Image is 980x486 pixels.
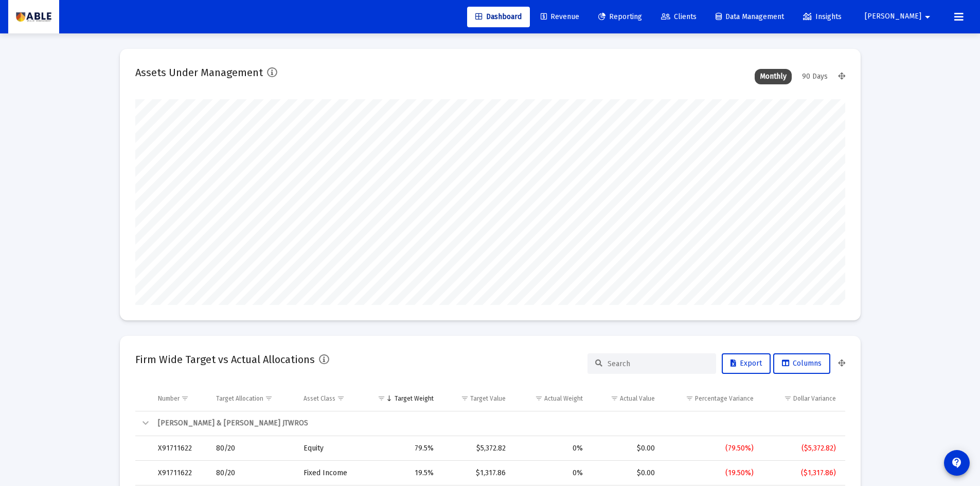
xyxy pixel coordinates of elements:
td: Column Actual Weight [513,386,590,411]
div: Actual Weight [544,394,583,403]
span: Show filter options for column 'Actual Value' [611,394,618,402]
div: 90 Days [797,69,833,84]
span: Data Management [716,12,784,21]
span: Show filter options for column 'Dollar Variance' [784,394,792,402]
td: Equity [296,436,364,461]
span: Show filter options for column 'Number' [181,394,189,402]
div: 0% [520,468,583,478]
td: 80/20 [209,436,296,461]
div: Target Allocation [216,394,263,403]
div: $0.00 [597,443,655,454]
span: Export [730,359,762,368]
mat-icon: arrow_drop_down [921,7,934,27]
span: Show filter options for column 'Asset Class' [337,394,345,402]
a: Data Management [707,7,792,27]
td: X91711622 [151,436,209,461]
div: 0% [520,443,583,454]
td: Column Target Allocation [209,386,296,411]
div: $1,317.86 [448,468,506,478]
span: Show filter options for column 'Target Allocation' [265,394,273,402]
a: Dashboard [467,7,530,27]
div: Percentage Variance [695,394,754,403]
div: 79.5% [371,443,434,454]
span: Clients [661,12,697,21]
img: Dashboard [16,7,51,27]
td: Column Target Value [441,386,513,411]
div: Number [158,394,180,403]
div: [PERSON_NAME] & [PERSON_NAME] JTWROS [158,418,836,428]
td: Column Actual Value [590,386,663,411]
span: Show filter options for column 'Percentage Variance' [686,394,693,402]
button: [PERSON_NAME] [852,6,946,27]
div: ($1,317.86) [768,468,836,478]
mat-icon: contact_support [951,457,963,469]
div: Asset Class [304,394,335,403]
span: Show filter options for column 'Actual Weight' [535,394,543,402]
td: Column Dollar Variance [761,386,845,411]
td: Collapse [135,411,151,436]
div: Monthly [755,69,792,84]
a: Insights [795,7,850,27]
div: Dollar Variance [793,394,836,403]
h2: Assets Under Management [135,64,263,81]
div: $5,372.82 [448,443,506,454]
span: Insights [803,12,842,21]
span: Revenue [541,12,579,21]
span: Dashboard [475,12,522,21]
input: Search [608,359,708,368]
td: 80/20 [209,461,296,485]
div: (19.50%) [669,468,754,478]
div: 19.5% [371,468,434,478]
a: Reporting [590,7,650,27]
span: Show filter options for column 'Target Weight' [378,394,385,402]
td: Column Number [151,386,209,411]
button: Columns [773,353,830,374]
h2: Firm Wide Target vs Actual Allocations [135,351,315,368]
span: [PERSON_NAME] [865,12,921,21]
span: Columns [782,359,822,368]
button: Export [722,353,771,374]
td: Column Target Weight [364,386,441,411]
td: Column Asset Class [296,386,364,411]
div: ($5,372.82) [768,443,836,454]
div: Target Value [470,394,506,403]
span: Reporting [598,12,642,21]
div: Actual Value [620,394,655,403]
span: Show filter options for column 'Target Value' [461,394,469,402]
td: Fixed Income [296,461,364,485]
div: $0.00 [597,468,655,478]
div: Target Weight [395,394,434,403]
div: (79.50%) [669,443,754,454]
a: Revenue [532,7,587,27]
a: Clients [653,7,705,27]
td: Column Percentage Variance [662,386,761,411]
td: X91711622 [151,461,209,485]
